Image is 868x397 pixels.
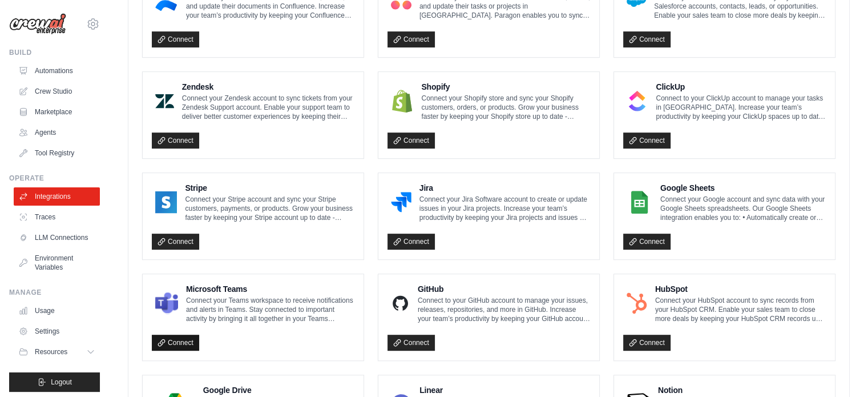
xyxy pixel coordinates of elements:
a: Connect [623,133,671,149]
img: Jira Logo [391,191,411,214]
p: Connect your HubSpot account to sync records from your HubSpot CRM. Enable your sales team to clo... [655,296,826,323]
h4: ClickUp [656,81,826,93]
a: Traces [14,208,100,226]
span: Resources [35,347,67,356]
p: Connect your Jira Software account to create or update issues in your Jira projects. Increase you... [419,195,590,222]
h4: Zendesk [182,81,354,93]
button: Resources [14,343,100,361]
a: Usage [14,302,100,320]
h4: Stripe [185,182,354,194]
p: Connect your Stripe account and sync your Stripe customers, payments, or products. Grow your busi... [185,195,354,222]
h4: HubSpot [655,283,826,295]
img: Shopify Logo [391,90,413,113]
h4: Google Drive [203,384,354,396]
a: Connect [152,133,199,149]
p: Connect your Zendesk account to sync tickets from your Zendesk Support account. Enable your suppo... [182,94,354,121]
img: HubSpot Logo [627,292,647,315]
img: ClickUp Logo [627,90,648,113]
a: Environment Variables [14,249,100,276]
a: Agents [14,123,100,142]
h4: Google Sheets [660,182,826,194]
p: Connect to your GitHub account to manage your issues, releases, repositories, and more in GitHub.... [418,296,590,323]
img: Logo [9,13,66,35]
a: Connect [152,335,199,351]
a: Settings [14,322,100,340]
img: Google Sheets Logo [627,191,652,214]
p: Connect to your ClickUp account to manage your tasks in [GEOGRAPHIC_DATA]. Increase your team’s p... [656,94,826,121]
a: Connect [387,335,435,351]
span: Logout [51,378,72,387]
a: Connect [152,31,199,47]
img: Stripe Logo [155,191,177,214]
a: Connect [152,234,199,250]
a: Crew Studio [14,82,100,101]
img: Zendesk Logo [155,90,174,113]
a: Connect [623,335,671,351]
div: Manage [9,288,100,297]
a: Connect [623,234,671,250]
p: Connect your Google account and sync data with your Google Sheets spreadsheets. Our Google Sheets... [660,195,826,222]
button: Logout [9,372,100,392]
a: LLM Connections [14,228,100,247]
a: Integrations [14,187,100,206]
h4: Microsoft Teams [186,283,354,295]
a: Tool Registry [14,144,100,162]
h4: Shopify [421,81,590,93]
h4: GitHub [418,283,590,295]
a: Connect [387,133,435,149]
img: GitHub Logo [391,292,410,315]
div: Build [9,48,100,57]
a: Marketplace [14,103,100,121]
h4: Notion [658,384,826,396]
a: Connect [623,31,671,47]
p: Connect your Teams workspace to receive notifications and alerts in Teams. Stay connected to impo... [186,296,354,323]
h4: Jira [419,182,590,194]
h4: Linear [419,384,590,396]
a: Automations [14,62,100,80]
img: Microsoft Teams Logo [155,292,178,315]
div: Operate [9,174,100,183]
a: Connect [387,31,435,47]
a: Connect [387,234,435,250]
p: Connect your Shopify store and sync your Shopify customers, orders, or products. Grow your busine... [421,94,590,121]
